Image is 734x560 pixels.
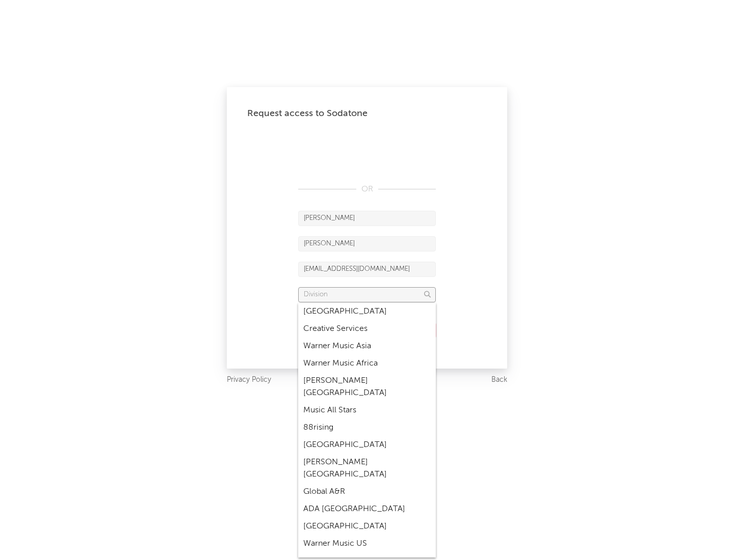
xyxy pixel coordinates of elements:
[298,454,436,483] div: [PERSON_NAME] [GEOGRAPHIC_DATA]
[298,287,436,302] input: Division
[298,518,436,535] div: [GEOGRAPHIC_DATA]
[227,374,271,386] a: Privacy Policy
[491,374,507,386] a: Back
[298,303,436,320] div: [GEOGRAPHIC_DATA]
[298,500,436,518] div: ADA [GEOGRAPHIC_DATA]
[298,320,436,338] div: Creative Services
[298,402,436,419] div: Music All Stars
[298,183,436,195] div: OR
[298,236,436,251] input: Last Name
[298,338,436,355] div: Warner Music Asia
[298,211,436,226] input: First Name
[298,436,436,454] div: [GEOGRAPHIC_DATA]
[298,372,436,402] div: [PERSON_NAME] [GEOGRAPHIC_DATA]
[298,262,436,277] input: Email
[247,107,487,120] div: Request access to Sodatone
[298,535,436,552] div: Warner Music US
[298,355,436,372] div: Warner Music Africa
[298,483,436,500] div: Global A&R
[298,419,436,436] div: 88rising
